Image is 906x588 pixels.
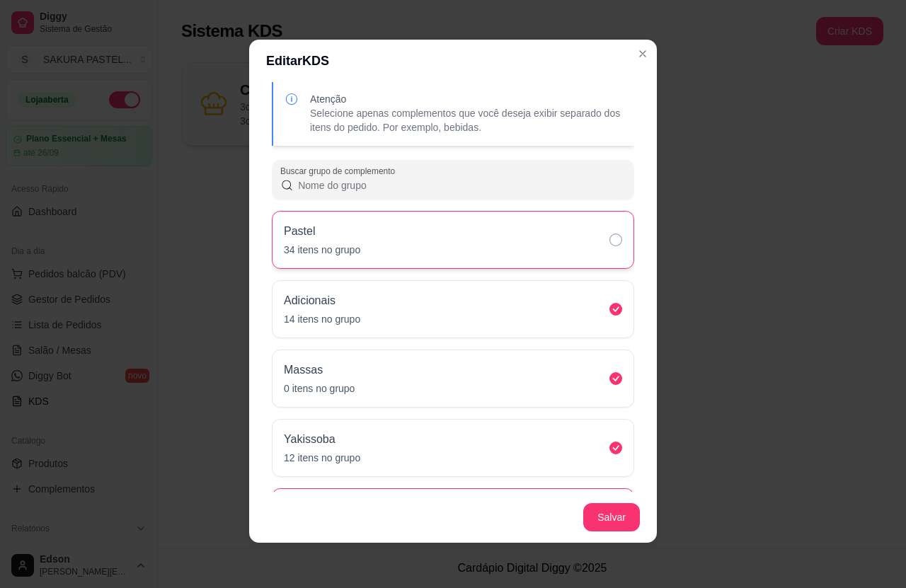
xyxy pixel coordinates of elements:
[249,40,657,82] header: Editar KDS
[284,312,360,326] p: 14 itens no grupo
[280,165,400,177] label: Buscar grupo de complemento
[284,451,360,465] p: 12 itens no grupo
[310,106,623,134] p: Selecione apenas complementos que você deseja exibir separado dos itens do pedido. Por exemplo, b...
[631,42,654,65] button: Close
[583,503,640,531] button: Salvar
[284,431,360,448] p: Yakissoba
[294,178,626,192] input: Buscar grupo de complemento
[284,292,360,309] p: Adicionais
[284,223,360,240] p: Pastel
[284,381,355,396] p: 0 itens no grupo
[284,362,355,379] p: Massas
[310,92,623,106] p: Atenção
[284,243,360,257] p: 34 itens no grupo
